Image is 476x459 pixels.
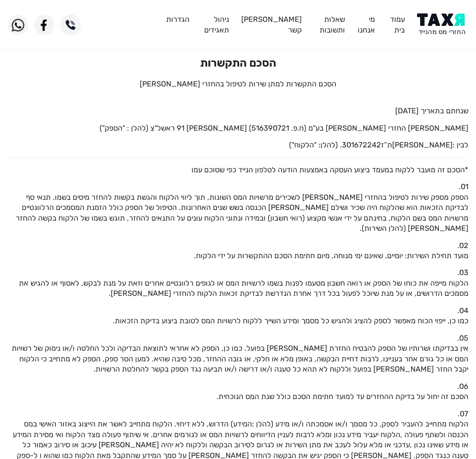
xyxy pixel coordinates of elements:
[8,181,468,192] div: .01
[8,192,468,234] p: הספק מספק שירות לטיפול בהחזרי [PERSON_NAME] לשכירים מרשויות המס השונות, תוך ליווי הלקוח והגשת בקש...
[8,56,468,69] h1: הסכם התקשרות
[8,15,28,35] img: WhatsApp
[8,251,468,261] p: מועד תחילת השירות: יומיים, שאינם ימי מנוחה, מיום חתימת הסכם ההתקשרות על ידי הלקוח.
[8,123,468,133] p: [PERSON_NAME] החזרי [PERSON_NAME] בע"מ (ח.פ. 516390721) [PERSON_NAME] 91 ראשל"צ (להלן : "הספק")
[166,15,189,24] a: הגדרות
[8,278,468,299] p: הלקוח מייפה את כוחו של הספק או רואה חשבון מטעמו לפנות בשמו לרשויות המס או לגופים רלוונטיים אחרים ...
[342,140,381,149] span: 301672242
[60,15,81,35] img: Phone
[8,240,468,251] div: .02
[8,106,468,116] p: שנחתם בתאריך [DATE]
[8,267,468,278] div: .03
[390,15,405,34] a: עמוד בית
[392,140,453,149] span: [PERSON_NAME]
[8,316,468,326] p: כמו כן, ייפוי הכוח מאפשר לספק להציג ולהגיש כל מסמך ומידע השייך ללקוח לרשויות המס לטובת ביצוע בדיק...
[320,15,345,34] a: שאלות ותשובות
[8,391,468,402] p: הסכם זה יחול על בדיקת ההחזרים עד למועד חתימת הסכם כולל שנת המס הנוכחית.
[8,409,468,419] div: .07
[204,15,229,34] a: ניהול תאגידים
[8,305,468,316] div: .04
[358,15,375,34] a: מי אנחנו
[8,165,468,175] p: *הסכם זה מועבר ללקוח במעמד ביצוע העסקה באמצעות הודעה לטלפון הנייד כפי שסוכם עמו
[8,79,468,89] p: הסכם התקשרות למתן שירות לטיפול בהחזרי [PERSON_NAME]
[34,15,54,35] img: Facebook
[417,13,468,36] img: Logo
[8,381,468,391] div: .06
[8,333,468,343] div: .05
[241,15,302,34] a: [PERSON_NAME] קשר
[8,343,468,374] p: אין בבדיקתו ושרותיו של הספק להבטיח החזרת [PERSON_NAME] בפועל. כמו כן, הספק לא אחראי לתוצאת הבדיקה...
[8,140,468,150] p: לבין : ת”ז . (להלן: "הלקוח")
